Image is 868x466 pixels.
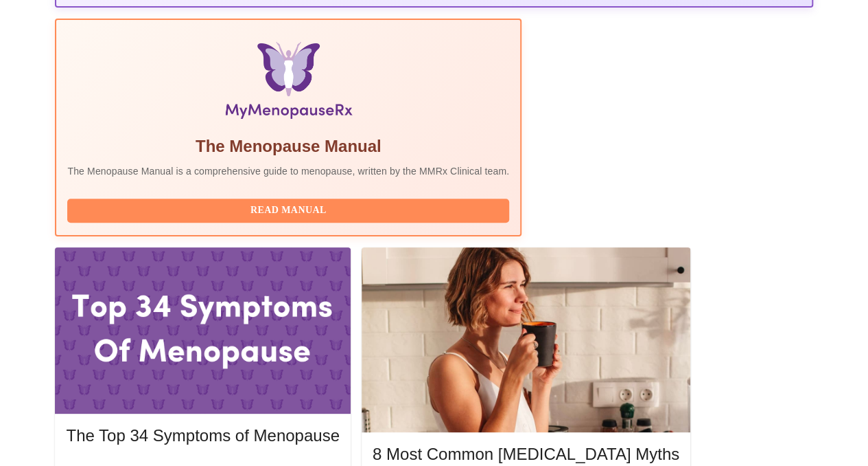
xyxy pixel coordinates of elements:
span: Read Manual [81,202,495,219]
h5: 8 Most Common [MEDICAL_DATA] Myths [373,443,679,465]
button: Read Manual [67,199,509,223]
img: Menopause Manual [138,42,439,124]
h5: The Top 34 Symptoms of Menopause [66,425,339,447]
a: Read Manual [67,203,513,215]
p: The Menopause Manual is a comprehensive guide to menopause, written by the MMRx Clinical team. [67,164,509,178]
h5: The Menopause Manual [67,135,509,157]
